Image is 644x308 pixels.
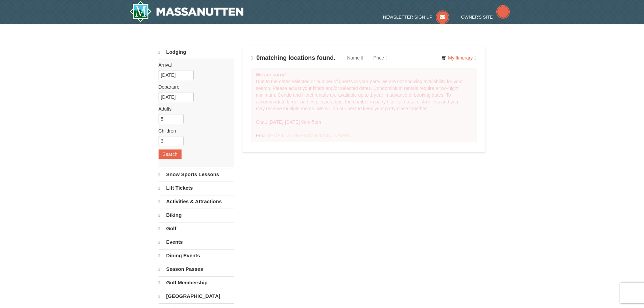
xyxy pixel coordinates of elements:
a: Biking [159,209,234,221]
a: Lodging [159,46,234,58]
a: Newsletter Sign Up [383,15,449,20]
a: Snow Sports Lessons [159,168,234,181]
button: Search [159,149,182,159]
a: Owner's Site [461,15,510,20]
a: Activities & Attractions [159,195,234,208]
label: Adults [159,105,229,112]
a: Dining Events [159,249,234,262]
a: Golf Membership [159,276,234,289]
span: Newsletter Sign Up [383,15,432,20]
strong: We are sorry! [256,72,286,77]
a: Season Passes [159,263,234,276]
label: Departure [159,84,229,90]
label: Children [159,127,229,134]
a: [GEOGRAPHIC_DATA] [159,290,234,303]
img: Massanutten Resort Logo [129,1,244,22]
a: Price [368,51,392,65]
a: Events [159,236,234,248]
a: Massanutten Resort [129,1,244,22]
a: [EMAIL_ADDRESS][DOMAIN_NAME] [269,133,349,138]
span: Owner's Site [461,15,493,20]
a: My Itinerary [437,53,480,63]
label: Arrival [159,62,229,68]
a: Lift Tickets [159,182,234,194]
div: Due to the dates selected or number of guests in your party we are not showing availability for y... [251,68,477,142]
a: Golf [159,222,234,235]
a: Name [342,51,368,65]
